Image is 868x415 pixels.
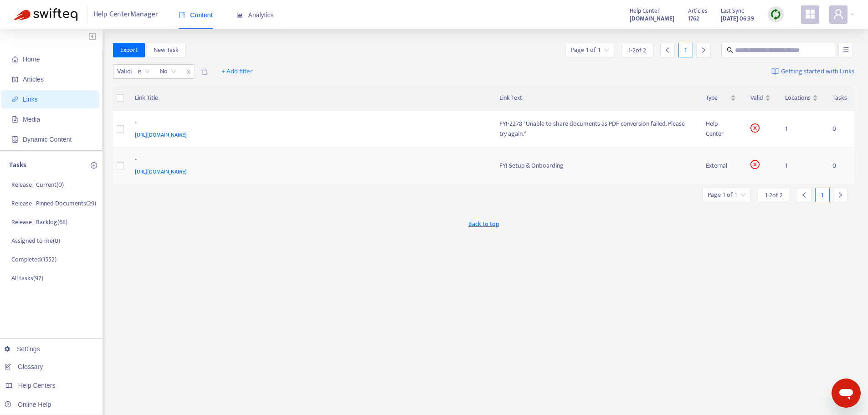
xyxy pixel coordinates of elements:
th: Tasks [825,86,854,111]
span: Content [179,11,213,19]
span: file-image [12,116,18,123]
span: 1 - 2 of 2 [628,46,646,55]
span: Help Centers [18,382,56,389]
th: Locations [778,86,825,111]
p: Assigned to me ( 0 ) [11,236,60,246]
strong: [DATE] 06:39 [721,14,754,24]
div: 1 [678,43,693,57]
div: FYI-2278 "Unable to share documents as PDF conversion failed. Please try again." [499,119,692,139]
p: Release | Current ( 0 ) [11,180,64,190]
span: left [801,192,807,198]
a: [DOMAIN_NAME] [630,13,674,24]
th: Valid [743,86,778,111]
a: Getting started with Links [771,64,854,79]
span: area-chart [236,12,243,18]
div: - [135,155,482,167]
span: Getting started with Links [781,67,854,77]
span: appstore [805,9,816,20]
td: 0 [825,148,854,184]
button: New Task [146,43,186,57]
img: Swifteq [14,8,77,21]
span: [URL][DOMAIN_NAME] [135,167,187,176]
span: Home [23,56,40,63]
span: Back to top [468,219,499,229]
span: + Add filter [221,66,253,77]
span: Help Center Manager [93,6,158,23]
span: New Task [154,45,179,55]
span: search [727,47,733,53]
div: FYI Setup & Onboarding [499,161,692,171]
button: unordered-list [838,43,853,57]
th: Link Title [128,86,492,111]
p: Release | Backlog ( 68 ) [11,217,67,227]
span: Locations [785,93,811,103]
span: account-book [12,76,18,82]
td: 1 [778,111,825,148]
span: left [664,47,671,53]
span: user [833,9,844,20]
button: Export [113,43,145,57]
span: Type [706,93,729,103]
span: unordered-list [842,46,849,53]
th: Type [699,86,743,111]
span: right [837,192,843,198]
span: Valid : [113,65,134,78]
span: Export [120,45,138,55]
span: is [138,65,150,78]
p: All tasks ( 97 ) [11,273,43,283]
span: container [12,136,18,143]
span: Dynamic Content [23,136,72,143]
span: Valid [750,93,763,103]
p: Tasks [9,160,26,171]
span: delete [201,68,208,75]
div: Help Center [706,119,736,139]
a: Online Help [5,401,51,408]
td: 1 [778,148,825,184]
span: right [700,47,707,53]
div: 1 [815,188,830,202]
strong: 1762 [688,14,699,24]
span: 1 - 2 of 2 [765,190,783,200]
img: image-link [771,68,779,75]
span: Links [23,96,38,103]
span: Media [23,116,40,123]
a: Settings [5,345,40,353]
th: Link Text [492,86,699,111]
iframe: Button to launch messaging window [832,379,861,408]
p: Release | Pinned Documents ( 29 ) [11,199,96,208]
span: home [12,56,18,62]
span: book [179,12,185,18]
span: plus-circle [91,162,97,169]
span: close [183,67,195,77]
div: External [706,161,736,171]
span: Articles [23,76,44,83]
span: Articles [688,6,707,16]
span: close-circle [750,160,760,169]
td: 0 [825,111,854,148]
span: No [160,65,176,78]
span: link [12,96,18,102]
img: sync.dc5367851b00ba804db3.png [770,9,781,20]
button: + Add filter [215,64,260,79]
span: Help Center [630,6,660,16]
span: Last Sync [721,6,744,16]
a: Glossary [5,363,43,370]
p: Completed ( 1552 ) [11,255,56,264]
div: - [135,118,482,130]
span: close-circle [750,123,760,133]
span: Analytics [236,11,274,19]
span: [URL][DOMAIN_NAME] [135,130,187,139]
